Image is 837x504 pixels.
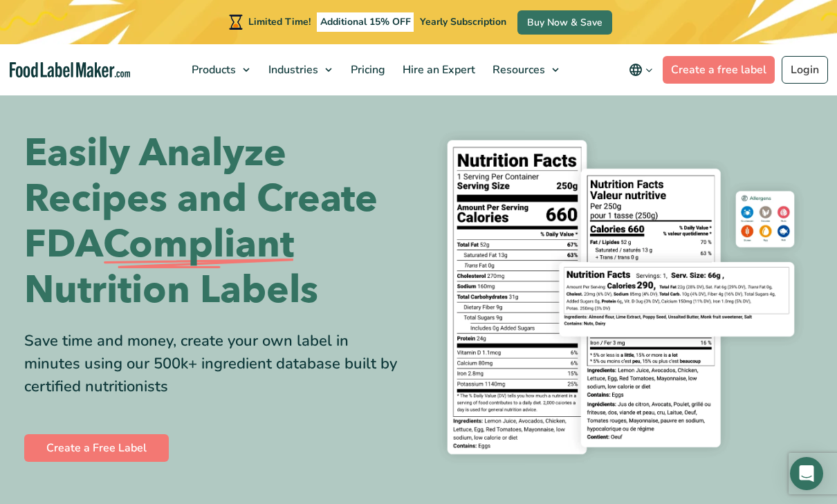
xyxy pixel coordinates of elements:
[517,10,612,35] a: Buy Now & Save
[264,62,320,77] span: Industries
[24,330,408,398] div: Save time and money, create your own label in minutes using our 500k+ ingredient database built b...
[24,434,169,462] a: Create a Free Label
[248,15,311,28] span: Limited Time!
[484,44,566,95] a: Resources
[317,12,414,32] span: Additional 15% OFF
[187,62,237,77] span: Products
[663,56,775,84] a: Create a free label
[782,56,828,84] a: Login
[347,62,387,77] span: Pricing
[183,44,257,95] a: Products
[260,44,339,95] a: Industries
[342,44,391,95] a: Pricing
[24,131,408,313] h1: Easily Analyze Recipes and Create FDA Nutrition Labels
[420,15,506,28] span: Yearly Subscription
[103,222,294,268] span: Compliant
[398,62,477,77] span: Hire an Expert
[488,62,546,77] span: Resources
[790,457,823,490] div: Open Intercom Messenger
[394,44,481,95] a: Hire an Expert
